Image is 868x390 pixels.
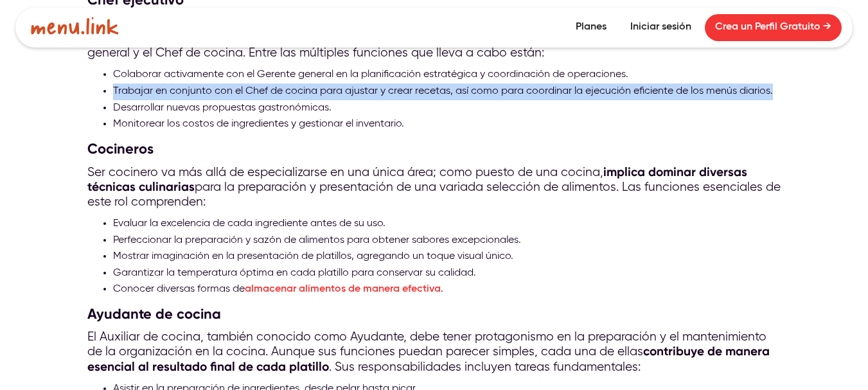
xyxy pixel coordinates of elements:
[620,14,702,41] a: Iniciar sesión
[87,305,781,324] h3: Ayudante de cocina
[705,14,842,41] a: Crea un Perfil Gratuito →
[245,284,441,294] a: almacenar alimentos de manera efectiva
[113,249,781,265] li: Mostrar imaginación en la presentación de platillos, agregando un toque visual único.
[565,14,617,41] a: Planes
[113,281,781,298] li: Conocer diversas formas de .
[87,165,781,209] p: Ser cocinero va más allá de especializarse en una única área; como puesto de una cocina, para la ...
[113,67,781,84] li: Colaborar activamente con el Gerente general en la planificación estratégica y coordinación de op...
[87,344,770,373] strong: contribuye de manera esencial al resultado final de cada platillo
[87,139,781,159] h3: Cocineros
[113,265,781,282] li: Garantizar la temperatura óptima en cada platillo para conservar su calidad.
[113,100,781,117] li: Desarrollar nuevas propuestas gastronómicas.
[113,84,781,100] li: Trabajar en conjunto con el Chef de cocina para ajustar y crear recetas, así como para coordinar ...
[113,216,781,233] li: Evaluar la excelencia de cada ingrediente antes de su uso.
[87,164,747,194] strong: implica dominar diversas técnicas culinarias
[87,330,781,375] p: El Auxiliar de cocina, también conocido como Ayudante, debe tener protagonismo en la preparación ...
[113,116,781,133] li: Monitorear los costos de ingredientes y gestionar el inventario.
[113,233,781,249] li: Perfeccionar la preparación y sazón de alimentos para obtener sabores excepcionales.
